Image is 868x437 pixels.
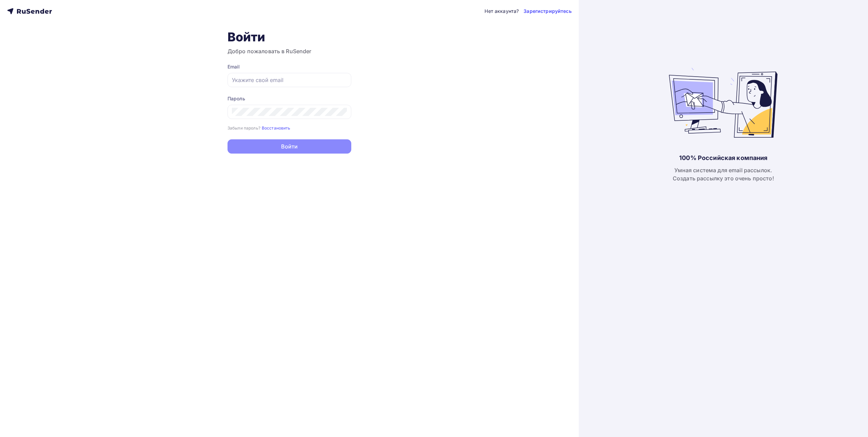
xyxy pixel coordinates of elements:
[673,166,774,182] div: Умная система для email рассылок. Создать рассылку это очень просто!
[228,95,351,102] div: Пароль
[485,8,519,15] div: Нет аккаунта?
[228,47,351,55] h3: Добро пожаловать в RuSender
[228,63,351,70] div: Email
[262,125,291,131] small: Восстановить
[228,139,351,154] button: Войти
[524,8,571,15] a: Зарегистрируйтесь
[232,76,347,84] input: Укажите свой email
[228,125,260,131] small: Забыли пароль?
[262,125,291,131] a: Восстановить
[679,154,767,162] div: 100% Российская компания
[228,29,351,44] h1: Войти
